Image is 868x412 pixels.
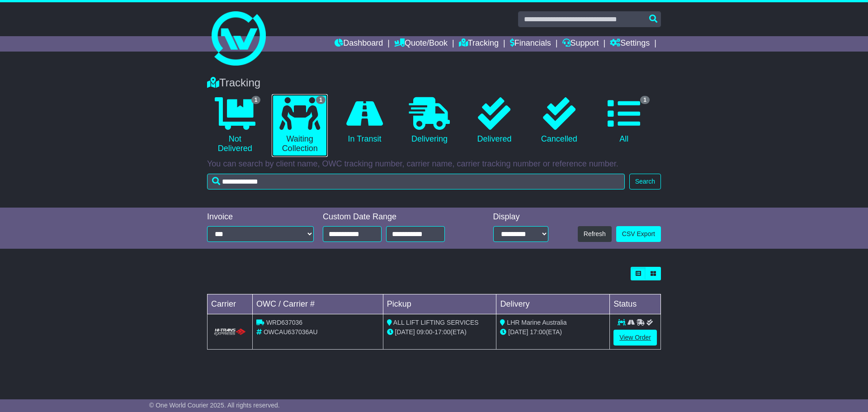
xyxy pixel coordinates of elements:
a: Quote/Book [394,36,448,52]
span: WRD637036 [266,319,302,326]
a: CSV Export [616,226,661,242]
div: - (ETA) [387,327,493,337]
span: ALL LIFT LIFTING SERVICES [393,319,479,326]
p: You can search by client name, OWC tracking number, carrier name, carrier tracking number or refe... [207,159,661,169]
div: Custom Date Range [323,212,468,222]
a: Settings [610,36,650,52]
td: Delivery [496,294,610,314]
button: Refresh [578,226,612,242]
span: 09:00 [417,328,433,336]
a: Tracking [459,36,499,52]
a: 1 Not Delivered [207,94,263,157]
button: Search [629,174,661,189]
a: 1 Waiting Collection [272,94,327,157]
a: Support [562,36,599,52]
div: Invoice [207,212,314,222]
a: Financials [510,36,551,52]
span: [DATE] [508,328,528,336]
span: 17:00 [434,328,450,336]
div: Tracking [203,76,665,90]
span: © One World Courier 2025. All rights reserved. [149,402,280,409]
span: 17:00 [530,328,546,336]
div: Display [493,212,548,222]
td: Carrier [208,294,253,314]
td: Status [610,294,661,314]
a: View Order [613,330,657,346]
a: Cancelled [531,94,587,147]
td: Pickup [383,294,496,314]
div: (ETA) [500,327,606,337]
a: 1 All [596,94,652,147]
a: Delivering [401,94,457,147]
td: OWC / Carrier # [253,294,383,314]
img: HiTrans.png [213,328,247,336]
span: 1 [251,96,261,104]
a: Delivered [467,94,522,147]
a: In Transit [337,94,392,147]
span: 1 [316,96,325,104]
span: LHR Marine Australia [507,319,566,326]
a: Dashboard [335,36,383,52]
span: 1 [640,96,650,104]
span: [DATE] [395,328,415,336]
span: OWCAU637036AU [264,328,318,336]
